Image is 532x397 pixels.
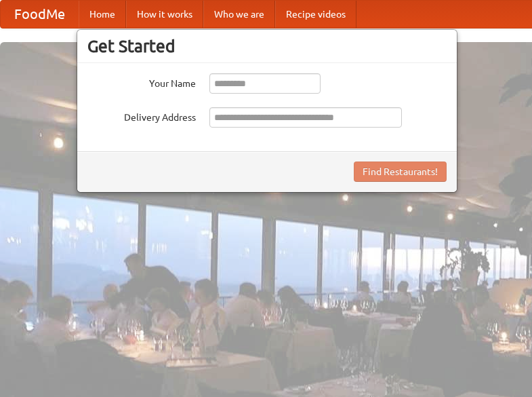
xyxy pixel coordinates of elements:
[275,1,356,28] a: Recipe videos
[87,107,196,124] label: Delivery Address
[79,1,126,28] a: Home
[126,1,203,28] a: How it works
[87,73,196,90] label: Your Name
[87,36,447,56] h3: Get Started
[203,1,275,28] a: Who we are
[354,162,447,182] button: Find Restaurants!
[1,1,79,28] a: FoodMe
